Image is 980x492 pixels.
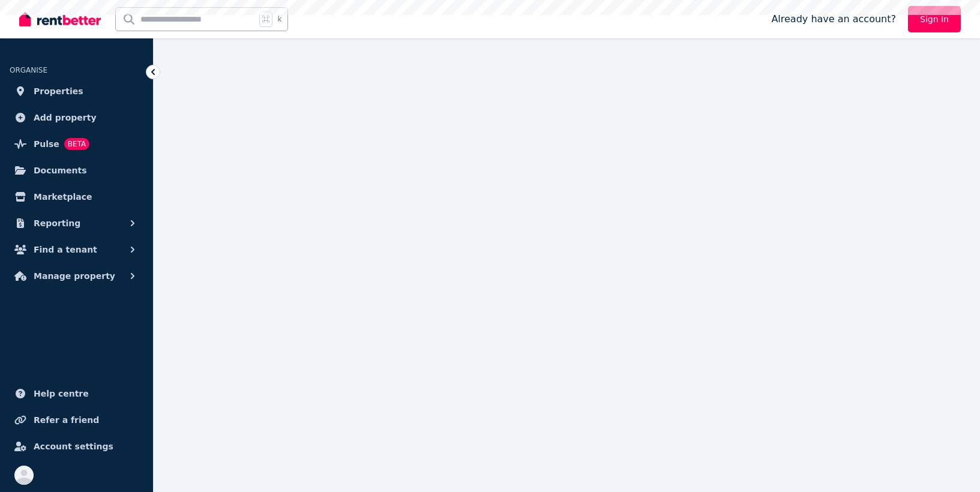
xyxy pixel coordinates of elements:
a: Marketplace [10,185,143,209]
button: Find a tenant [10,238,143,262]
span: Manage property [34,269,115,283]
a: Sign In [908,6,961,32]
a: Documents [10,158,143,182]
span: Reporting [34,216,80,230]
a: Properties [10,79,143,103]
span: k [277,14,281,24]
span: Marketplace [34,190,92,204]
a: Add property [10,106,143,130]
button: Reporting [10,211,143,235]
span: Account settings [34,439,113,454]
span: Already have an account? [771,12,896,26]
span: Documents [34,163,87,178]
span: Refer a friend [34,413,99,427]
a: Refer a friend [10,408,143,432]
button: Manage property [10,264,143,288]
a: Help centre [10,382,143,406]
span: Add property [34,110,97,125]
span: Find a tenant [34,242,97,257]
a: Account settings [10,434,143,458]
span: Properties [34,84,83,98]
span: BETA [64,138,89,150]
span: ORGANISE [10,66,47,74]
span: Pulse [34,137,59,151]
a: PulseBETA [10,132,143,156]
img: RentBetter [19,10,101,28]
span: Help centre [34,386,89,401]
